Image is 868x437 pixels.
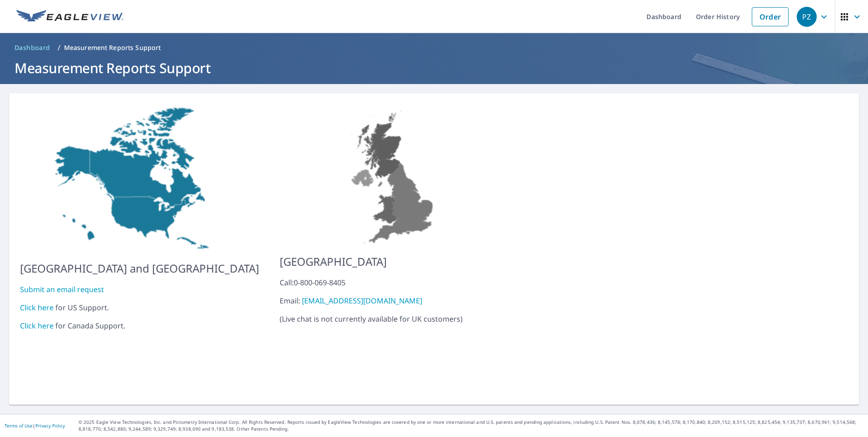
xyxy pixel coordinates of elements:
[16,10,123,24] img: EV Logo
[20,302,259,313] div: for US Support.
[5,422,33,429] a: Terms of Use
[20,260,259,277] p: [GEOGRAPHIC_DATA] and [GEOGRAPHIC_DATA]
[64,43,161,52] p: Measurement Reports Support
[15,43,50,52] span: Dashboard
[280,277,508,324] p: ( Live chat is not currently available for UK customers )
[35,422,65,429] a: Privacy Policy
[280,253,508,270] p: [GEOGRAPHIC_DATA]
[752,7,789,26] a: Order
[11,59,857,77] h1: Measurement Reports Support
[11,40,54,55] a: Dashboard
[280,277,508,288] div: Call: 0-800-069-8405
[20,284,104,294] a: Submit an email request
[79,419,863,432] p: © 2025 Eagle View Technologies, Inc. and Pictometry International Corp. All Rights Reserved. Repo...
[302,296,422,306] a: [EMAIL_ADDRESS][DOMAIN_NAME]
[797,7,817,27] div: PZ
[11,40,857,55] nav: breadcrumb
[280,104,508,246] img: US-MAP
[5,423,65,428] p: |
[58,42,60,53] li: /
[280,295,508,306] div: Email:
[20,321,54,331] a: Click here
[20,104,259,253] img: US-MAP
[20,320,259,331] div: for Canada Support.
[20,303,54,313] a: Click here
